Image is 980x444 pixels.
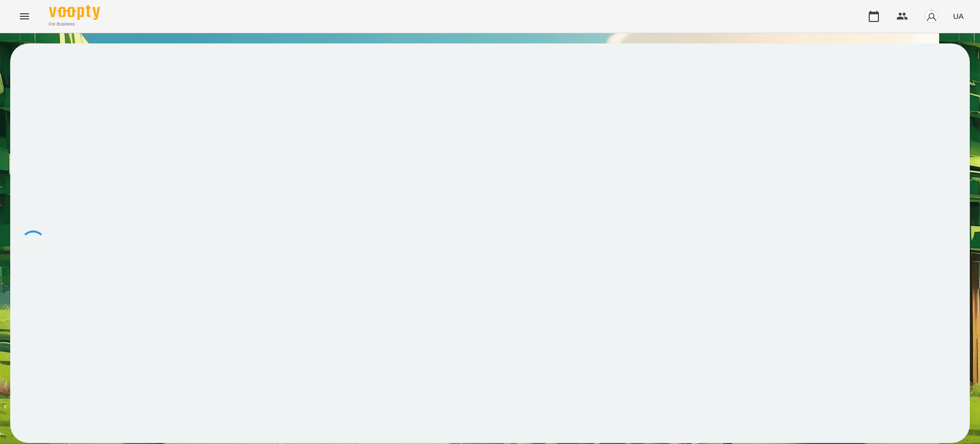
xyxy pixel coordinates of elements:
[49,5,100,20] img: Voopty Logo
[924,9,939,24] img: avatar_s.png
[12,4,37,29] button: Menu
[949,7,968,26] button: UA
[49,21,100,28] span: For Business
[953,11,964,21] span: UA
